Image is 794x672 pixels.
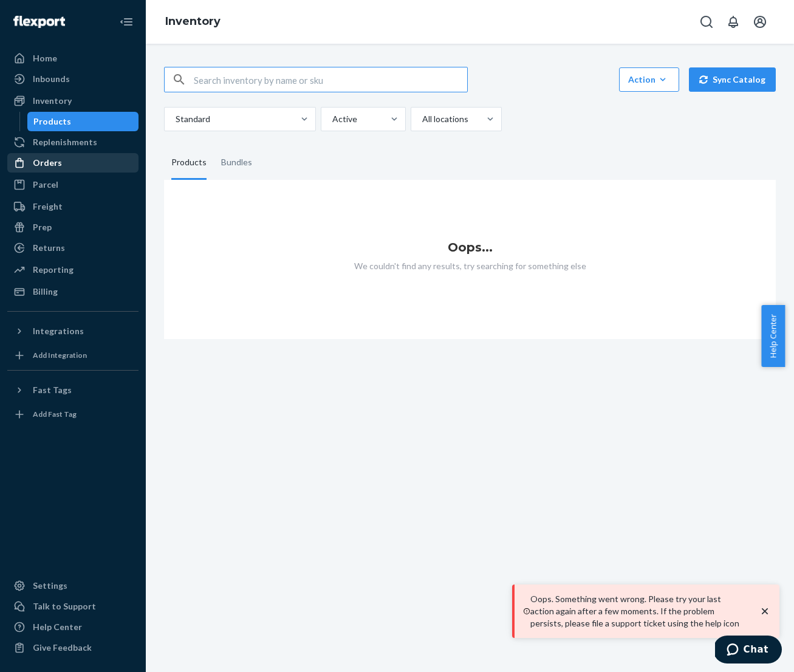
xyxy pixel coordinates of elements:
[7,380,139,400] button: Fast Tags
[530,593,747,629] p: Oops. Something went wrong. Please try your last action again after a few moments. If the problem...
[7,132,139,152] a: Replenishments
[7,405,139,424] a: Add Fast Tag
[221,146,252,180] div: Bundles
[164,260,776,272] p: We couldn't find any results, try searching for something else
[33,179,58,191] div: Parcel
[7,260,139,279] a: Reporting
[164,241,776,254] h1: Oops...
[715,636,782,666] iframe: Opens a widget where you can chat to one of our agents
[174,113,176,125] input: Standard
[33,73,70,85] div: Inbounds
[165,15,221,28] a: Inventory
[33,642,92,654] div: Give Feedback
[33,350,87,360] div: Add Integration
[331,113,332,125] input: Active
[7,597,139,616] button: Talk to Support
[33,325,84,337] div: Integrations
[33,221,52,233] div: Prep
[156,4,230,39] ol: breadcrumbs
[721,10,745,34] button: Open notifications
[33,242,65,254] div: Returns
[7,218,139,237] a: Prep
[7,175,139,194] a: Parcel
[628,74,670,86] div: Action
[7,153,139,173] a: Orders
[7,321,139,341] button: Integrations
[33,621,82,633] div: Help Center
[7,576,139,595] a: Settings
[33,409,77,419] div: Add Fast Tag
[33,136,97,148] div: Replenishments
[33,384,72,396] div: Fast Tags
[33,157,62,169] div: Orders
[421,113,422,125] input: All locations
[33,264,74,276] div: Reporting
[194,67,467,92] input: Search inventory by name or sku
[761,305,785,367] button: Help Center
[33,115,71,128] div: Products
[33,600,96,612] div: Talk to Support
[7,91,139,111] a: Inventory
[33,286,58,298] div: Billing
[7,282,139,301] a: Billing
[7,238,139,258] a: Returns
[27,112,139,131] a: Products
[114,10,139,34] button: Close Navigation
[7,49,139,68] a: Home
[7,617,139,637] a: Help Center
[7,346,139,365] a: Add Integration
[33,95,72,107] div: Inventory
[619,67,679,92] button: Action
[7,69,139,89] a: Inbounds
[171,146,207,180] div: Products
[7,638,139,657] button: Give Feedback
[13,16,65,28] img: Flexport logo
[33,201,63,213] div: Freight
[694,10,719,34] button: Open Search Box
[689,67,776,92] button: Sync Catalog
[33,580,67,592] div: Settings
[748,10,772,34] button: Open account menu
[7,197,139,216] a: Freight
[33,52,57,64] div: Home
[759,605,771,617] svg: close toast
